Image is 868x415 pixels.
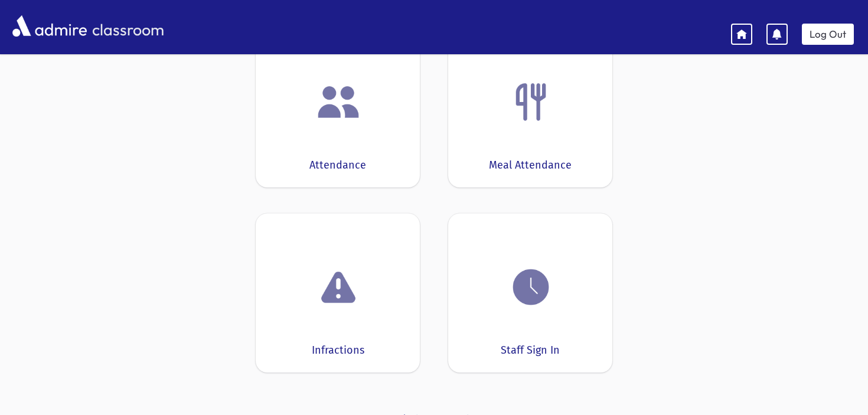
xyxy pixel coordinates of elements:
[802,24,854,45] a: Log Out
[508,80,553,124] img: Fork.png
[316,80,361,124] img: users.png
[90,11,164,42] span: classroom
[501,342,560,358] div: Staff Sign In
[9,12,90,39] img: AdmirePro
[312,342,364,358] div: Infractions
[489,157,572,173] div: Meal Attendance
[316,267,361,312] img: exclamation.png
[508,265,553,309] img: clock.png
[309,157,366,173] div: Attendance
